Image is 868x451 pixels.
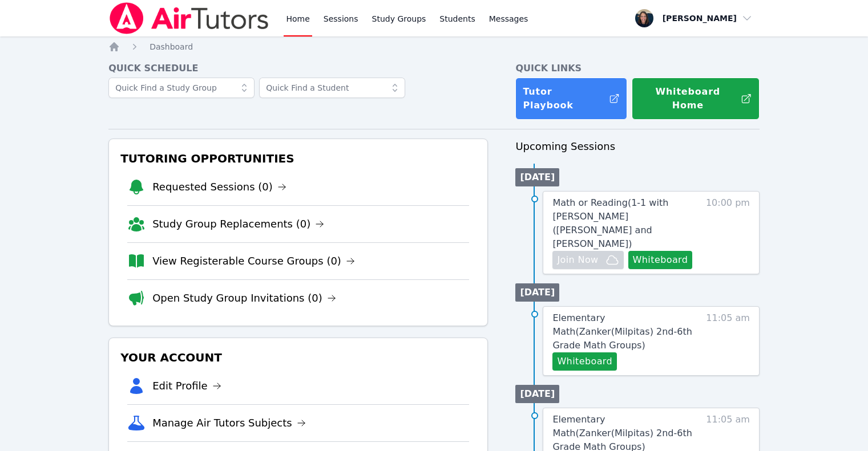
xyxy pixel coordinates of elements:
span: Join Now [557,253,598,267]
h3: Upcoming Sessions [515,139,760,155]
span: Math or Reading ( 1-1 with [PERSON_NAME] ([PERSON_NAME] and [PERSON_NAME] ) [552,197,668,249]
img: Air Tutors [108,2,270,34]
h4: Quick Schedule [108,62,488,75]
nav: Breadcrumb [108,41,760,52]
button: Whiteboard Home [632,78,760,120]
a: Requested Sessions (0) [152,179,286,195]
li: [DATE] [515,385,559,403]
input: Quick Find a Study Group [108,78,255,98]
span: Elementary Math ( Zanker(Milpitas) 2nd-6th Grade Math Groups ) [552,312,692,351]
h3: Your Account [118,347,478,368]
a: Tutor Playbook [515,78,627,120]
span: 10:00 pm [706,196,750,269]
a: Elementary Math(Zanker(Milpitas) 2nd-6th Grade Math Groups) [552,311,700,352]
li: [DATE] [515,283,559,302]
h4: Quick Links [515,62,760,75]
span: 11:05 am [706,311,750,371]
h3: Tutoring Opportunities [118,148,478,169]
span: Messages [489,13,528,25]
input: Quick Find a Student [259,78,405,98]
button: Whiteboard [552,352,617,371]
button: Join Now [552,251,623,269]
span: Dashboard [150,42,193,51]
a: Dashboard [150,41,193,52]
button: Whiteboard [628,251,693,269]
a: Study Group Replacements (0) [152,216,324,232]
a: Open Study Group Invitations (0) [152,290,336,306]
a: Manage Air Tutors Subjects [152,415,306,431]
a: Math or Reading(1-1 with [PERSON_NAME] ([PERSON_NAME] and [PERSON_NAME]) [552,196,700,251]
li: [DATE] [515,168,559,186]
a: View Registerable Course Groups (0) [152,253,355,269]
a: Edit Profile [152,378,221,394]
